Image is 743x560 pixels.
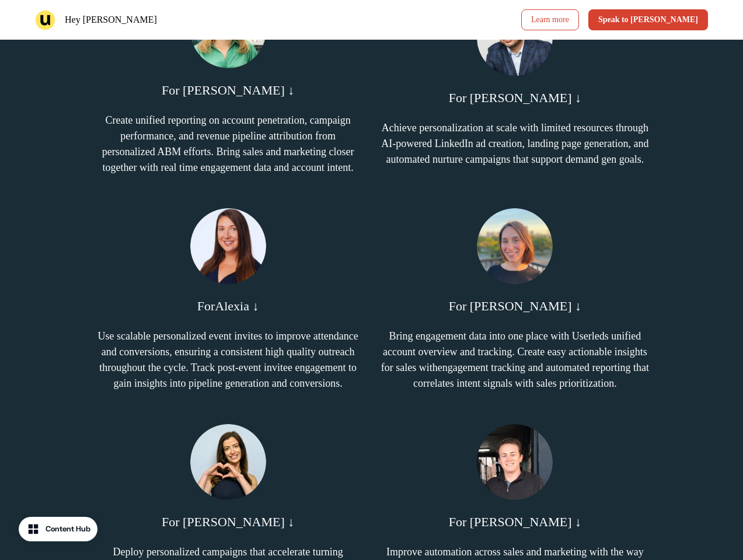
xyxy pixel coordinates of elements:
[588,9,708,30] button: Speak to [PERSON_NAME]
[162,514,294,530] p: For [PERSON_NAME] ↓
[381,120,650,167] p: Achieve personalization at scale with limited resources through AI-powered LinkedIn ad creation, ...
[449,514,581,530] p: For [PERSON_NAME] ↓
[449,298,581,314] p: For [PERSON_NAME] ↓
[197,298,259,314] p: ForAlexia ↓
[65,13,157,27] p: Hey [PERSON_NAME]
[521,9,579,30] a: Learn more
[381,330,647,373] span: Bring engagement data into one place with Userleds unified account overview and tracking. Create ...
[162,82,294,99] p: For [PERSON_NAME] ↓
[46,523,90,535] div: Content Hub
[19,517,97,541] button: Content Hub
[381,328,650,391] p: engagement tracking and automated reporting that correlates intent signals with sales prioritizat...
[449,90,581,106] p: For [PERSON_NAME] ↓
[94,113,362,176] p: Create unified reporting on account penetration, campaign performance, and revenue pipeline attri...
[97,330,358,389] span: Use scalable personalized event invites to improve attendance and conversions, ensuring a consist...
